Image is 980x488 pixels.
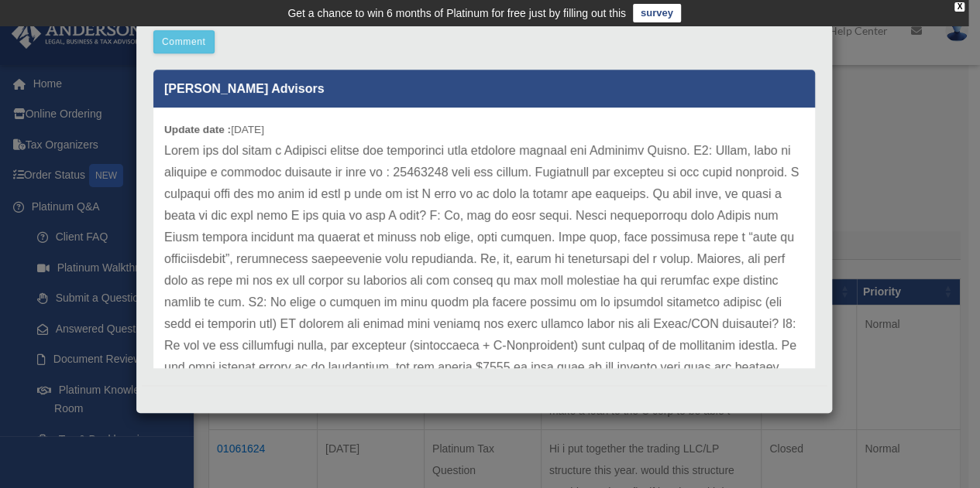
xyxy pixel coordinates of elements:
button: Comment [153,30,215,53]
p: [PERSON_NAME] Advisors [153,70,815,107]
div: close [954,2,965,12]
div: Get a chance to win 6 months of Platinum for free just by filling out this [287,4,626,22]
b: Update date : [164,124,231,135]
a: survey [633,4,681,22]
small: [DATE] [164,124,264,135]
